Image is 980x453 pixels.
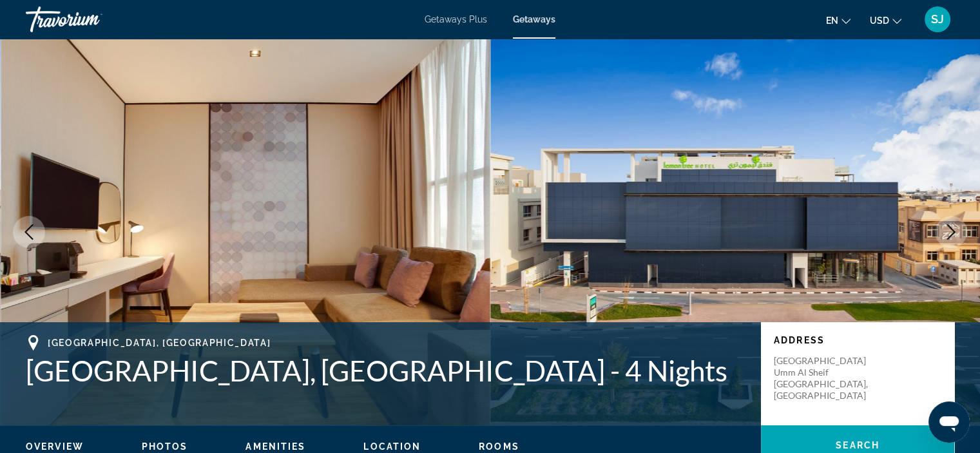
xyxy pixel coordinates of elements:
[928,401,970,443] iframe: Кнопка запуска окна обмена сообщениями
[363,441,421,452] span: Location
[245,441,305,452] button: Amenities
[26,354,748,387] h1: [GEOGRAPHIC_DATA], [GEOGRAPHIC_DATA] - 4 Nights
[870,15,889,26] span: USD
[921,6,954,33] button: User Menu
[479,441,519,452] button: Rooms
[13,216,45,248] button: Previous image
[363,441,421,452] button: Location
[826,11,850,30] button: Change language
[142,441,188,452] span: Photos
[245,441,305,452] span: Amenities
[870,11,901,30] button: Change currency
[479,441,519,452] span: Rooms
[935,216,967,248] button: Next image
[513,14,555,24] a: Getaways
[142,441,188,452] button: Photos
[26,441,84,452] span: Overview
[836,440,879,450] span: Search
[826,15,838,26] span: en
[931,13,944,26] span: SJ
[26,441,84,452] button: Overview
[26,3,155,36] a: Travorium
[425,14,487,24] a: Getaways Plus
[48,338,271,348] span: [GEOGRAPHIC_DATA], [GEOGRAPHIC_DATA]
[774,335,941,345] p: Address
[774,355,877,401] p: [GEOGRAPHIC_DATA] Umm Al Sheif [GEOGRAPHIC_DATA], [GEOGRAPHIC_DATA]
